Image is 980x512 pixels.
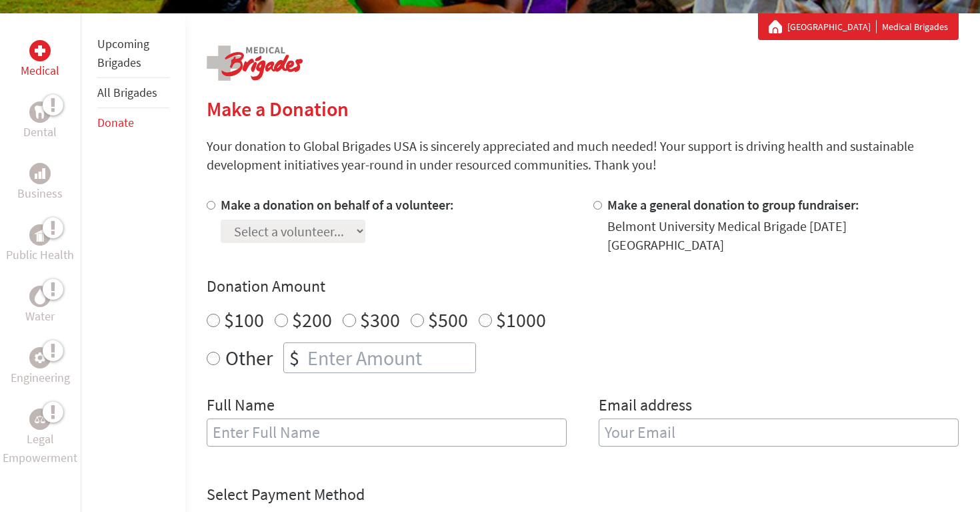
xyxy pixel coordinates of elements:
input: Enter Amount [305,343,475,372]
p: Your donation to Global Brigades USA is sincerely appreciated and much needed! Your support is dr... [207,137,959,174]
input: Your Email [599,419,959,447]
img: Engineering [35,352,45,363]
input: Enter Full Name [207,419,567,447]
a: Upcoming Brigades [97,36,149,70]
div: Medical [29,40,51,61]
div: Public Health [29,224,51,246]
a: Donate [97,115,134,130]
div: Dental [29,101,51,123]
div: $ [284,343,305,372]
li: Donate [97,108,169,138]
a: Legal EmpowermentLegal Empowerment [3,409,78,467]
div: Legal Empowerment [29,409,51,430]
div: Medical Brigades [769,20,948,33]
li: Upcoming Brigades [97,29,169,78]
li: All Brigades [97,78,169,108]
p: Water [25,307,55,326]
label: $300 [360,307,400,332]
img: logo-medical.png [207,45,303,81]
label: Full Name [207,395,275,419]
img: Dental [35,105,45,118]
div: Belmont University Medical Brigade [DATE] [GEOGRAPHIC_DATA] [607,217,959,254]
h2: Make a Donation [207,97,959,121]
label: Make a general donation to group fundraiser: [607,196,859,213]
h4: Select Payment Method [207,484,959,505]
p: Engineering [11,368,70,387]
a: DentalDental [23,101,57,142]
p: Dental [23,123,57,142]
img: Water [35,288,45,304]
label: $200 [292,307,332,332]
h4: Donation Amount [207,276,959,297]
a: [GEOGRAPHIC_DATA] [787,20,877,33]
p: Medical [21,61,59,80]
img: Public Health [35,228,45,242]
p: Public Health [6,246,74,264]
label: $1000 [496,307,546,332]
img: Business [35,168,45,179]
a: Public HealthPublic Health [6,224,74,264]
div: Water [29,286,51,307]
img: Medical [35,45,45,56]
label: Make a donation on behalf of a volunteer: [221,196,454,213]
p: Legal Empowerment [3,430,78,467]
a: EngineeringEngineering [11,347,70,387]
p: Business [17,184,63,203]
div: Engineering [29,347,51,368]
label: Other [225,342,273,373]
label: Email address [599,395,692,419]
label: $100 [224,307,264,332]
a: BusinessBusiness [17,163,63,203]
a: MedicalMedical [21,40,59,80]
label: $500 [428,307,468,332]
img: Legal Empowerment [35,415,45,423]
a: WaterWater [25,286,55,326]
div: Business [29,163,51,184]
a: All Brigades [97,85,157,100]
